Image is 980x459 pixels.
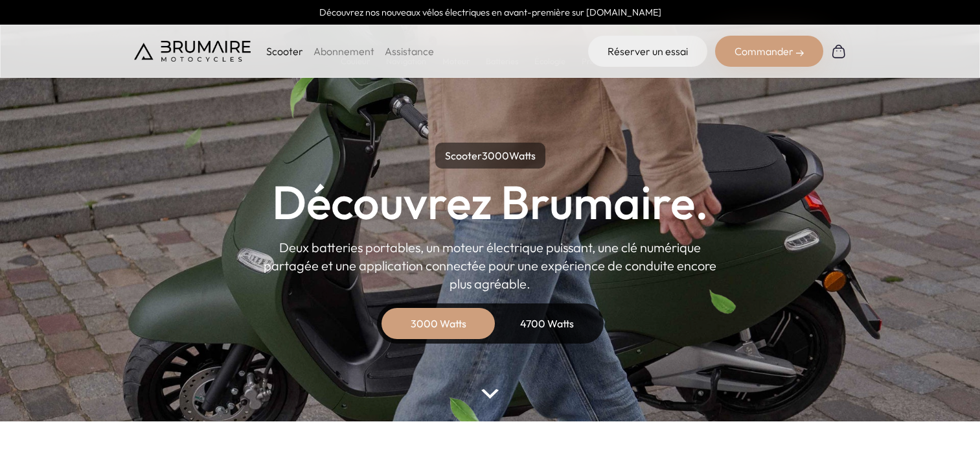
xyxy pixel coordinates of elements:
span: 3000 [482,149,509,162]
div: 4700 Watts [496,308,599,339]
p: Deux batteries portables, un moteur électrique puissant, une clé numérique partagée et une applic... [264,239,717,293]
p: Scooter Watts [435,143,545,169]
img: Panier [831,43,847,59]
p: Scooter [266,43,303,59]
img: right-arrow-2.png [796,49,804,57]
a: Réserver un essai [588,36,707,67]
img: Brumaire Motocycles [134,41,251,62]
div: 3000 Watts [387,308,490,339]
a: Assistance [385,45,434,58]
img: arrow-bottom.png [481,389,498,399]
div: Commander [715,36,823,67]
h1: Découvrez Brumaire. [272,179,709,226]
a: Abonnement [313,45,374,58]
